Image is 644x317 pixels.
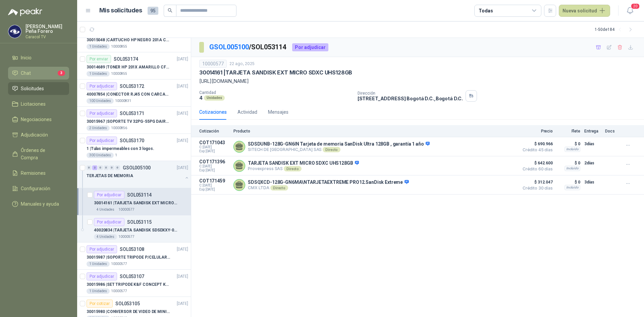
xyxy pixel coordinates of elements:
[21,200,59,208] span: Manuales y ayuda
[209,42,287,52] p: / SOL053114
[99,6,142,15] h1: Mis solicitudes
[177,56,188,62] p: [DATE]
[177,83,188,90] p: [DATE]
[237,108,257,116] div: Actividad
[177,273,188,280] p: [DATE]
[87,164,190,185] a: 0 2 0 0 0 0 GSOL005100[DATE] TERJETAS DE MEMORIA
[87,64,170,70] p: 30014689 | TONER HP 201X AMARILLO CF402X
[519,129,553,134] p: Precio
[21,69,31,77] span: Chat
[115,165,120,170] div: 0
[248,179,409,186] p: SDSQXCD-128G-GN6MA\NTARJETAEXTREME PRO12.SanDisk Extreme
[98,165,103,170] div: 0
[177,301,188,307] p: [DATE]
[8,98,69,110] a: Licitaciones
[584,129,601,134] p: Entrega
[77,243,191,270] a: Por adjudicarSOL053108[DATE] 30015987 |SOPORTE TRIPODE P/CELULAR GENERICO1 Unidades10000577
[21,54,32,61] span: Inicio
[199,108,227,116] div: Cotizaciones
[248,166,359,171] p: Provexpress SAS
[87,254,170,261] p: 30015987 | SOPORTE TRIPODE P/CELULAR GENERICO
[94,218,124,226] div: Por adjudicar
[177,138,188,144] p: [DATE]
[58,70,65,76] span: 3
[127,220,152,224] p: SOL053115
[120,138,144,143] p: SOL053170
[233,129,515,134] p: Producto
[120,111,144,116] p: SOL053171
[199,183,229,188] span: C: [DATE]
[519,186,553,190] span: Crédito 30 días
[199,77,636,85] p: [URL][DOMAIN_NAME]
[87,300,113,308] div: Por cotizar
[115,98,131,104] p: 10000831
[21,85,44,92] span: Solicitudes
[199,90,352,95] p: Cantidad
[584,178,601,186] p: 3 días
[25,35,69,39] p: Caracol TV
[87,245,117,253] div: Por adjudicar
[118,234,135,240] p: 10000577
[94,191,124,199] div: Por adjudicar
[77,134,191,161] a: Por adjudicarSOL053170[DATE] 1 |Tulas impermeables con 3 logos.300 Unidades1
[87,288,110,294] div: 1 Unidades
[21,116,52,123] span: Negociaciones
[177,246,188,253] p: [DATE]
[8,128,69,141] a: Adjudicación
[21,131,48,139] span: Adjudicación
[605,129,619,134] p: Docs
[8,25,21,38] img: Company Logo
[323,147,340,152] div: Directo
[248,160,359,166] p: TARJETA SANDISK EXT MICRO SDXC UHS128GB
[8,82,69,95] a: Solicitudes
[292,43,328,51] div: Por adjudicar
[111,44,127,49] p: 10000855
[358,96,463,101] p: [STREET_ADDRESS] Bogotá D.C. , Bogotá D.C.
[77,188,191,215] a: Por adjudicarSOL05311430014161 |TARJETA SANDISK EXT MICRO SDXC UHS128GB4 Unidades10000577
[8,113,69,126] a: Negociaciones
[21,185,50,192] span: Configuración
[87,281,170,288] p: 30015986 | SET TRIPODE K&F CONCEPT KT391
[284,166,302,171] div: Directo
[199,164,229,168] span: C: [DATE]
[557,159,580,167] p: $ 0
[87,137,117,145] div: Por adjudicar
[127,193,152,197] p: SOL053114
[199,69,352,76] p: 30014161 | TARJETA SANDISK EXT MICRO SDXC UHS128GB
[114,57,138,61] p: SOL053174
[565,166,580,171] div: Incluido
[148,7,158,15] span: 95
[199,188,229,192] span: Exp: [DATE]
[21,100,46,108] span: Licitaciones
[8,182,69,195] a: Configuración
[557,178,580,186] p: $ 0
[565,147,580,152] div: Incluido
[624,5,636,17] button: 20
[557,140,580,148] p: $ 0
[87,261,110,267] div: 1 Unidades
[25,24,69,34] p: [PERSON_NAME] Peña Forero
[94,200,177,206] p: 30014161 | TARJETA SANDISK EXT MICRO SDXC UHS128GB
[77,215,191,243] a: Por adjudicarSOL05311540020834 |TARJETA SANDISK SDSDXXY-064G-GN4IN 64GB4 Unidades10000577
[21,169,46,177] span: Remisiones
[87,309,170,315] p: 30015980 | CONVERSOR DE VIDEO DE MINI DP A DP
[87,153,114,158] div: 300 Unidades
[87,91,170,98] p: 40007854 | CONECTOR RJ45 CON CARCASA CAT 5E
[87,37,170,43] p: 30015048 | CARTUCHO HP NEGRO 201A CF400X
[120,274,144,279] p: SOL053107
[77,80,191,107] a: Por adjudicarSOL053172[DATE] 40007854 |CONECTOR RJ45 CON CARCASA CAT 5E100 Unidades10000831
[87,98,114,104] div: 100 Unidades
[115,301,140,306] p: SOL053105
[8,8,42,16] img: Logo peakr
[199,145,229,149] span: C: [DATE]
[94,227,177,233] p: 40020834 | TARJETA SANDISK SDSDXXY-064G-GN4IN 64GB
[8,51,69,64] a: Inicio
[21,147,63,161] span: Órdenes de Compra
[559,5,610,17] button: Nueva solicitud
[8,144,69,164] a: Órdenes de Compra
[111,261,127,267] p: 10000577
[199,60,227,68] div: 10000577
[248,147,430,152] p: SITECH DE [GEOGRAPHIC_DATA] SAS
[104,165,109,170] div: 0
[199,159,229,164] p: COT171396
